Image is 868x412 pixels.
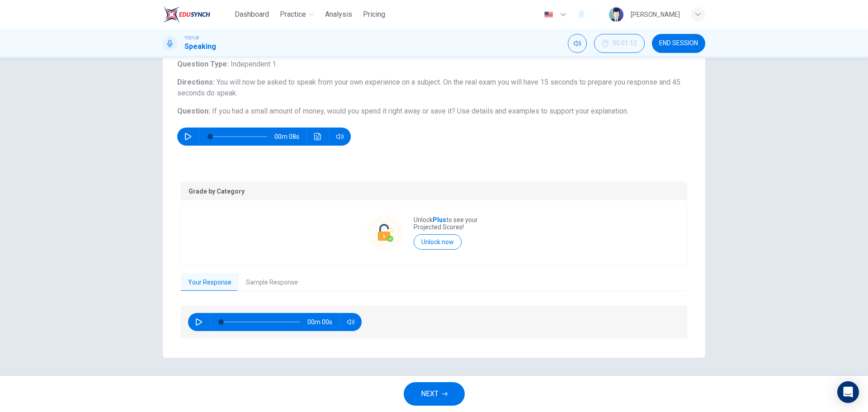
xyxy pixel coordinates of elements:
[609,7,623,22] img: Profile picture
[457,107,628,115] span: Use details and examples to support your explanation.
[229,60,276,68] span: Independent 1
[631,9,680,20] div: [PERSON_NAME]
[184,41,216,52] h1: Speaking
[613,40,637,47] span: 00:01:12
[163,5,231,24] a: EduSynch logo
[433,216,446,223] strong: Plus
[177,77,691,99] h6: Directions :
[177,78,680,97] span: You will now be asked to speak from your own experience on a subject. On the real exam you will h...
[363,9,385,20] span: Pricing
[321,6,356,23] button: Analysis
[404,382,465,406] button: NEXT
[837,381,859,403] div: Open Intercom Messenger
[543,11,554,18] img: en
[307,313,340,331] span: 00m 00s
[652,34,705,53] button: END SESSION
[189,188,679,195] p: Grade by Category
[659,40,698,47] span: END SESSION
[414,234,462,250] button: Unlock now
[325,9,352,20] span: Analysis
[163,5,210,24] img: EduSynch logo
[274,128,307,146] span: 00m 08s
[235,9,269,20] span: Dashboard
[181,273,239,292] button: Your Response
[212,107,455,115] span: If you had a small amount of money, would you spend it right away or save it?
[181,273,687,292] div: basic tabs example
[311,128,325,146] button: Click to see the audio transcription
[184,35,199,41] span: TOEFL®
[280,9,306,20] span: Practice
[414,216,501,231] p: Unlock to see your Projected Scores!
[359,6,389,23] button: Pricing
[177,59,691,70] h6: Question Type :
[568,34,587,53] div: Mute
[276,6,318,23] button: Practice
[421,388,439,400] span: NEXT
[594,34,645,53] div: Hide
[594,34,645,53] button: 00:01:12
[239,273,305,292] button: Sample Response
[177,106,691,117] h6: Question :
[231,6,273,23] button: Dashboard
